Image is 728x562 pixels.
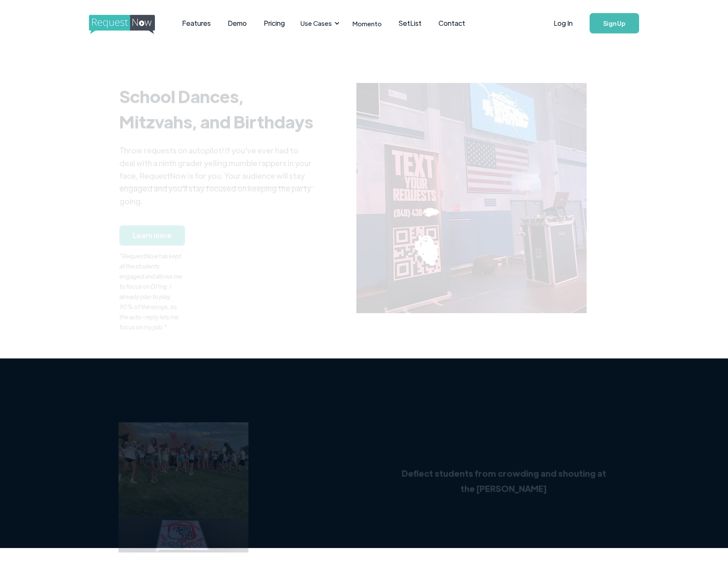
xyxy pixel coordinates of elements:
[174,10,219,36] a: Features
[119,240,183,332] div: "RequestNow has kept all the students engaged and allows me to focus on DJ'ing. I already plan to...
[255,10,293,36] a: Pricing
[219,10,255,36] a: Demo
[402,468,606,493] strong: Deflect students from crowding and shouting at the [PERSON_NAME]
[344,11,390,36] a: Momento
[89,15,152,32] a: home
[545,8,581,38] a: Log In
[430,10,474,36] a: Contact
[295,10,342,36] div: Use Cases
[89,15,171,34] img: requestnow logo
[119,225,185,245] a: Learn more
[119,144,314,207] div: Throw requests on autopilot! If you've ever had to deal with a ninth grader yelling mumble rapper...
[590,13,639,33] a: Sign Up
[301,19,332,28] div: Use Cases
[119,339,183,369] div: -[PERSON_NAME], Owner, Potted Productions
[119,85,313,132] strong: School Dances, Mitzvahs, and Birthdays
[356,83,587,313] img: poster for requests in a gym
[119,423,248,553] img: teens on a field in the summer
[390,10,430,36] a: SetList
